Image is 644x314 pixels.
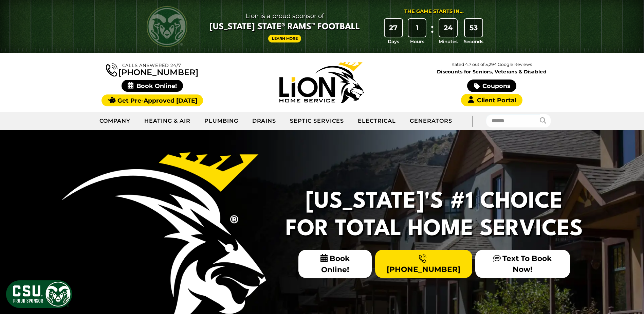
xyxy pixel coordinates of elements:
[147,6,187,47] img: CSU Rams logo
[279,62,364,103] img: Lion Home Service
[464,38,483,45] span: Seconds
[439,19,457,37] div: 24
[122,80,183,92] span: Book Online!
[461,94,522,106] a: Client Portal
[298,250,372,278] span: Book Online!
[245,112,283,129] a: Drains
[198,112,245,129] a: Plumbing
[408,69,575,74] span: Discounts for Seniors, Veterans & Disabled
[385,19,402,37] div: 27
[137,112,197,129] a: Heating & Air
[459,112,486,130] div: |
[388,38,399,45] span: Days
[102,94,203,106] a: Get Pre-Approved [DATE]
[403,112,459,129] a: Generators
[93,112,138,129] a: Company
[209,21,360,33] span: [US_STATE] State® Rams™ Football
[465,19,482,37] div: 53
[467,80,516,92] a: Coupons
[209,11,360,21] span: Lion is a proud sponsor of
[429,19,436,45] div: :
[410,38,424,45] span: Hours
[106,62,198,76] a: [PHONE_NUMBER]
[375,250,472,278] a: [PHONE_NUMBER]
[407,61,576,68] p: Rated 4.7 out of 5,294 Google Reviews
[281,188,587,243] h2: [US_STATE]'s #1 Choice For Total Home Services
[5,279,73,309] img: CSU Sponsor Badge
[404,8,464,15] div: The Game Starts in...
[283,112,351,129] a: Septic Services
[268,35,301,42] a: Learn More
[351,112,403,129] a: Electrical
[475,250,570,278] a: Text To Book Now!
[439,38,458,45] span: Minutes
[408,19,426,37] div: 1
